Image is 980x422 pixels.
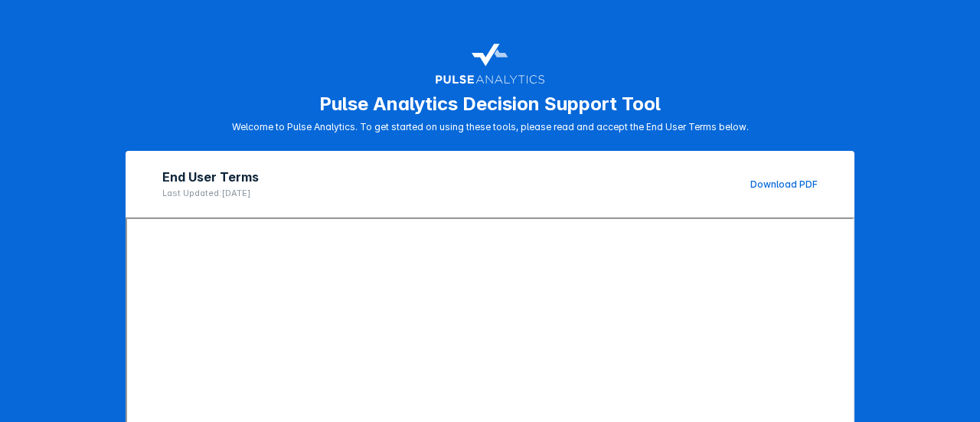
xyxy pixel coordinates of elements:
[435,37,545,87] img: pulse-logo-user-terms.svg
[162,188,259,198] p: Last Updated: [DATE]
[750,178,818,190] a: Download PDF
[162,169,259,185] h2: End User Terms
[232,121,749,132] p: Welcome to Pulse Analytics. To get started on using these tools, please read and accept the End U...
[319,93,661,115] h1: Pulse Analytics Decision Support Tool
